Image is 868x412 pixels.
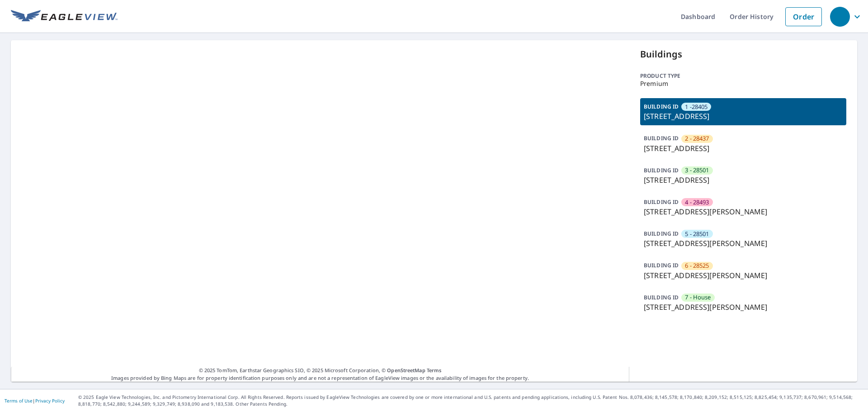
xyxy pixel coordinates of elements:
p: BUILDING ID [644,166,679,174]
a: Terms of Use [5,398,33,404]
a: Terms [427,367,442,374]
p: Product type [640,72,846,80]
a: Privacy Policy [35,398,65,404]
p: BUILDING ID [644,261,679,269]
p: [STREET_ADDRESS][PERSON_NAME] [644,270,843,281]
p: BUILDING ID [644,134,679,142]
p: © 2025 Eagle View Technologies, Inc. and Pictometry International Corp. All Rights Reserved. Repo... [78,394,863,407]
p: [STREET_ADDRESS][PERSON_NAME] [644,238,843,249]
span: 2 - 28437 [685,134,709,143]
p: [STREET_ADDRESS] [644,175,843,185]
p: [STREET_ADDRESS][PERSON_NAME] [644,302,843,313]
a: OpenStreetMap [387,367,425,374]
p: BUILDING ID [644,103,679,110]
span: 7 - House [685,293,711,302]
p: Premium [640,80,846,87]
span: 5 - 28501 [685,230,709,238]
span: 3 - 28501 [685,166,709,175]
span: 4 - 28493 [685,198,709,207]
p: Images provided by Bing Maps are for property identification purposes only and are not a represen... [11,367,629,382]
p: | [5,398,65,403]
p: BUILDING ID [644,294,679,301]
span: © 2025 TomTom, Earthstar Geographics SIO, © 2025 Microsoft Corporation, © [199,367,442,374]
p: [STREET_ADDRESS] [644,143,843,154]
p: [STREET_ADDRESS][PERSON_NAME] [644,206,843,217]
img: EV Logo [11,10,118,24]
p: [STREET_ADDRESS] [644,111,843,122]
p: Buildings [640,47,846,61]
span: 6 - 28525 [685,261,709,270]
a: Order [785,7,822,26]
p: BUILDING ID [644,230,679,237]
span: 1 -28405 [685,103,708,111]
p: BUILDING ID [644,198,679,206]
